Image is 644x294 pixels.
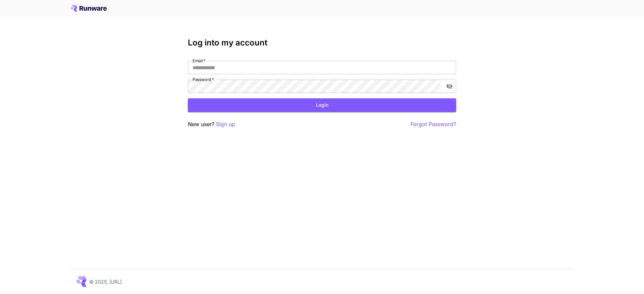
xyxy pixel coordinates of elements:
label: Password [193,77,214,82]
button: Forgot Password? [411,120,456,128]
label: Email [193,58,206,64]
h3: Log into my account [188,38,456,47]
p: New user? [188,120,235,128]
button: Login [188,98,456,112]
button: toggle password visibility [443,80,455,92]
button: Sign up [216,120,235,128]
p: © 2025, [URL] [89,278,122,285]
